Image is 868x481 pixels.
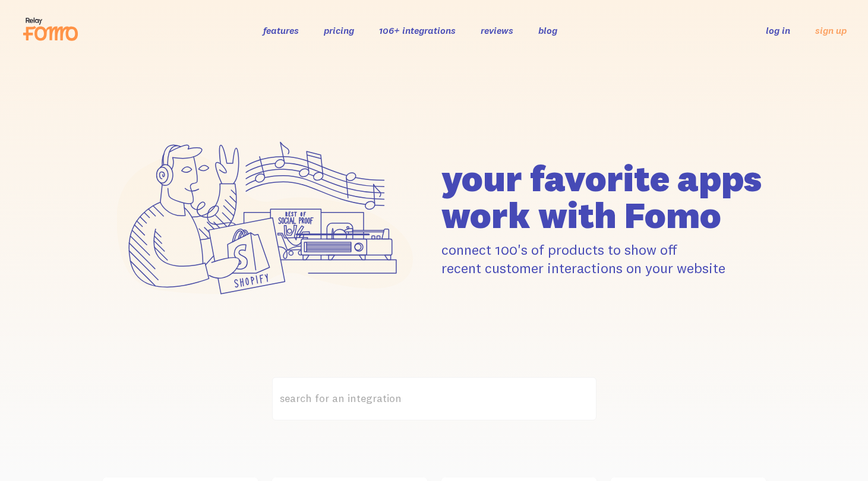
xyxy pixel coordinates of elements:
[379,24,456,36] a: 106+ integrations
[766,24,790,36] a: log in
[441,160,766,233] h1: your favorite apps work with Fomo
[481,24,513,36] a: reviews
[272,377,596,420] label: search for an integration
[263,24,299,36] a: features
[441,240,766,277] p: connect 100's of products to show off recent customer interactions on your website
[815,24,847,37] a: sign up
[324,24,354,36] a: pricing
[538,24,557,36] a: blog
